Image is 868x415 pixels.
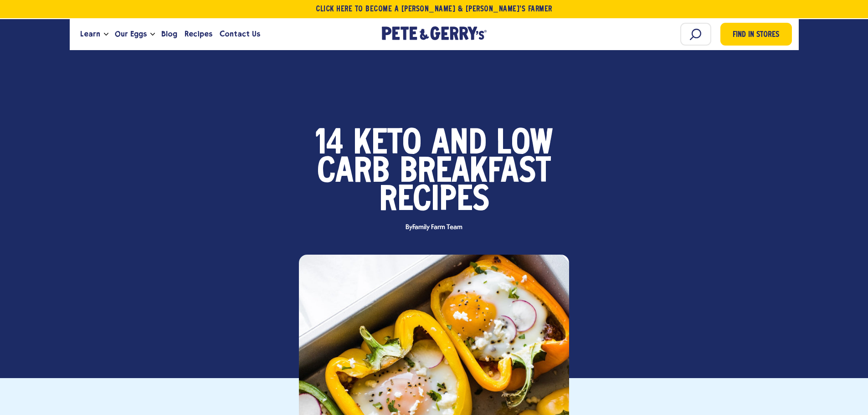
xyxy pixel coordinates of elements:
a: Recipes [181,22,216,46]
input: Search [680,23,711,46]
span: Keto [354,130,421,159]
span: Learn [80,28,100,40]
button: Open the dropdown menu for Learn [104,33,108,36]
a: Contact Us [216,22,264,46]
span: By [401,224,467,231]
span: Contact Us [220,28,260,40]
span: and [431,130,487,159]
span: Family Farm Team [412,224,462,231]
span: 14 [315,130,344,159]
a: Learn [77,22,104,46]
span: Find in Stores [733,29,779,41]
span: Carb [317,159,390,187]
a: Blog [158,22,181,46]
span: Recipes [185,28,212,40]
a: Our Eggs [111,22,150,46]
span: Low [497,130,553,159]
span: Blog [161,28,177,40]
span: Breakfast [400,159,551,187]
span: Recipes [379,187,489,215]
button: Open the dropdown menu for Our Eggs [150,33,155,36]
span: Our Eggs [115,28,147,40]
a: Find in Stores [720,23,792,46]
